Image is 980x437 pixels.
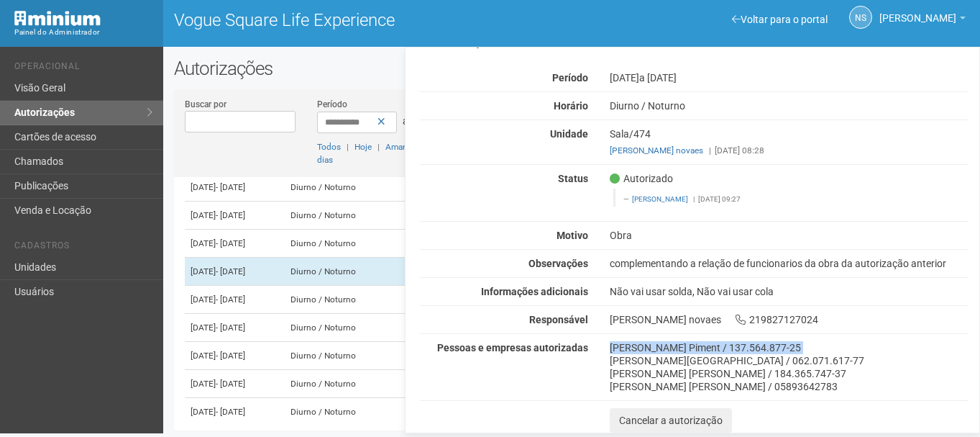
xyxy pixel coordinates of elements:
td: Visita [401,174,490,202]
td: [DATE] [185,258,285,286]
td: Obra [401,230,490,258]
span: - [DATE] [216,294,245,305]
strong: Observações [528,258,588,269]
div: [PERSON_NAME][GEOGRAPHIC_DATA] / 062.071.617-77 [610,354,968,367]
a: Todos [317,142,341,152]
span: - [DATE] [216,266,245,276]
label: Buscar por [185,98,226,111]
td: Manutenção [401,370,490,398]
td: Obra [401,258,490,286]
span: - [DATE] [216,210,245,220]
div: [PERSON_NAME] novaes 219827127024 [599,313,979,326]
div: Diurno / Noturno [599,99,979,112]
td: Diurno / Noturno [285,398,401,426]
span: - [DATE] [216,379,245,389]
strong: Horário [554,100,588,112]
footer: [DATE] 09:27 [623,194,961,204]
h2: Autorizações [174,58,969,79]
h3: Autorização [420,33,968,48]
span: a [403,115,408,127]
a: Hoje [354,142,372,152]
span: | [709,145,711,156]
div: Painel do Administrador [14,26,152,39]
td: [DATE] [185,370,285,398]
a: [PERSON_NAME] novaes [610,145,703,156]
span: - [DATE] [216,182,245,192]
td: Obra [401,202,490,230]
img: Minium [14,11,101,26]
span: - [DATE] [216,238,245,248]
span: - [DATE] [216,407,245,417]
td: [DATE] [185,174,285,202]
td: Diurno / Noturno [285,202,401,230]
td: Visita [401,286,490,314]
a: Amanhã [385,142,417,152]
span: - [DATE] [216,323,245,333]
td: Diurno / Noturno [285,258,401,286]
td: [DATE] [185,314,285,342]
td: [DATE] [185,230,285,258]
button: Cancelar a autorização [610,408,732,433]
span: a [DATE] [639,72,677,84]
div: complementando a relação de funcionarios da obra da autorização anterior [599,257,979,270]
td: [DATE] [185,398,285,426]
strong: Status [558,173,588,184]
td: Diurno / Noturno [285,286,401,314]
a: NS [849,6,872,29]
li: Cadastros [14,240,152,256]
span: | [693,195,695,203]
div: [PERSON_NAME] [PERSON_NAME] / 05893642783 [610,380,968,393]
li: Operacional [14,61,152,76]
a: [PERSON_NAME] [632,195,688,203]
div: [DATE] 08:28 [610,144,968,157]
td: [DATE] [185,286,285,314]
span: - [DATE] [216,351,245,361]
strong: Período [552,72,588,84]
td: [DATE] [185,202,285,230]
td: Diurno / Noturno [285,314,401,342]
span: | [347,142,349,152]
strong: Informações adicionais [481,286,588,297]
div: [PERSON_NAME] Piment / 137.564.877-25 [610,341,968,354]
td: Diurno / Noturno [285,230,401,258]
strong: Motivo [557,230,588,241]
div: Não vai usar solda, Não vai usar cola [599,285,979,298]
h1: Vogue Square Life Experience [174,11,561,30]
td: Diurno / Noturno [285,342,401,370]
span: | [377,142,380,152]
strong: Pessoas e empresas autorizadas [437,342,588,353]
td: Visita [401,314,490,342]
div: [DATE] [599,71,979,84]
span: Autorizado [610,172,673,185]
td: [DATE] [185,342,285,370]
strong: Unidade [550,128,588,140]
strong: Responsável [529,314,588,325]
td: Visita [401,342,490,370]
a: Voltar para o portal [732,14,828,25]
div: Obra [599,229,979,242]
td: Diurno / Noturno [285,174,401,202]
td: Diurno / Noturno [285,370,401,398]
div: Sala/474 [599,127,979,157]
div: [PERSON_NAME] [PERSON_NAME] / 184.365.747-37 [610,367,968,380]
td: Manutenção [401,398,490,426]
label: Período [317,98,347,111]
a: [PERSON_NAME] [879,14,966,26]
